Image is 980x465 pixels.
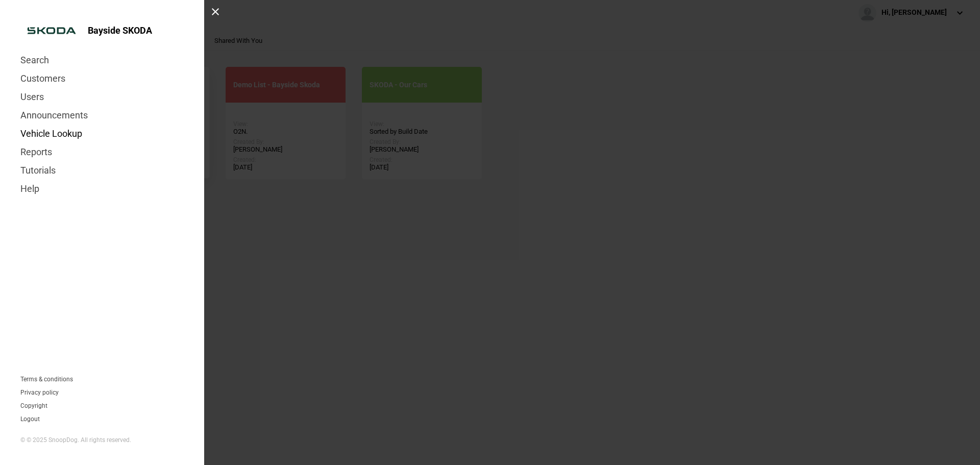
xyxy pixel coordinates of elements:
a: Reports [20,143,184,161]
a: Customers [20,69,184,88]
a: Vehicle Lookup [20,125,184,143]
div: © © 2025 SnoopDog. All rights reserved. [20,436,184,445]
a: Users [20,88,184,106]
a: Announcements [20,106,184,125]
a: Terms & conditions [20,376,73,382]
a: Copyright [20,403,47,409]
span: Bayside SKODA [88,24,152,37]
a: Privacy policy [20,389,59,396]
a: Tutorials [20,161,184,180]
button: Logout [20,416,40,422]
a: Help [20,180,184,198]
a: Search [20,51,184,69]
img: skoda.png [20,20,83,41]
